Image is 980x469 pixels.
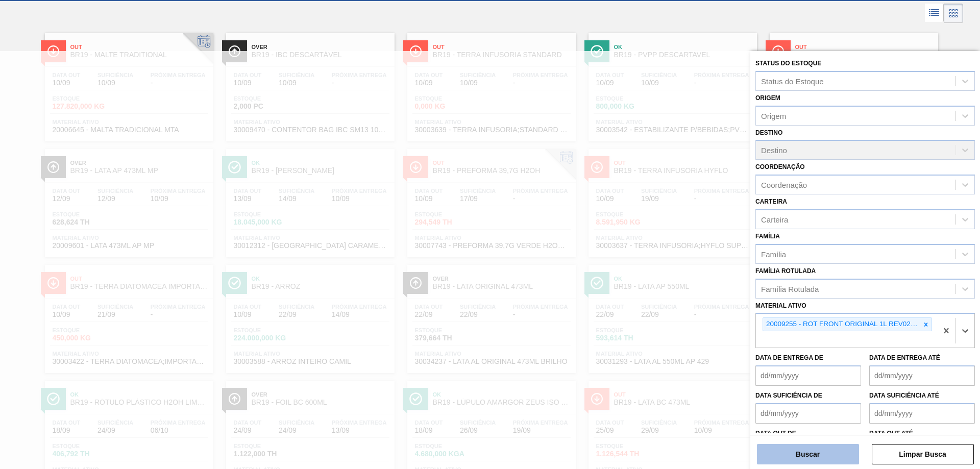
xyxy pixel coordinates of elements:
a: ÍconeOutBR19 - MALTE TRADITIONALData out10/09Suficiência10/09Próxima Entrega-Estoque127.820,000 K... [37,26,218,141]
label: Data de Entrega até [869,354,940,361]
a: ÍconeOverBR19 - IBC DESCARTÁVELData out10/09Suficiência10/09Próxima Entrega-Estoque2,000 PCMateri... [218,26,400,141]
label: Carteira [755,198,787,205]
label: Família Rotulada [755,267,816,275]
label: Família [755,233,780,240]
label: Data out até [869,430,913,437]
span: Out [433,44,571,50]
a: ÍconeOutBR19 - ROLHA PRY OFF ORIGINAL 300MLData out10/09Suficiência12/09Próxima Entrega-Estoque54... [762,26,943,141]
img: Ícone [409,45,422,58]
span: Ok [614,44,752,50]
img: Ícone [47,45,60,58]
label: Data suficiência até [869,392,939,399]
label: Data out de [755,430,796,437]
img: Ícone [591,45,603,58]
div: Visão em Cards [944,4,963,23]
label: Destino [755,129,782,136]
img: Ícone [228,45,241,58]
input: dd/mm/yyyy [755,403,861,424]
div: Carteira [761,215,788,224]
div: Família Rotulada [761,284,819,293]
label: Coordenação [755,163,805,170]
span: Over [252,44,389,50]
label: Material ativo [755,302,806,309]
input: dd/mm/yyyy [755,365,861,386]
a: ÍconeOutBR19 - TERRA INFUSORIA STANDARDData out10/09Suficiência10/09Próxima Entrega-Estoque0,000 ... [400,26,581,141]
input: dd/mm/yyyy [869,403,975,424]
div: Visão em Lista [925,4,944,23]
div: Família [761,250,786,258]
label: Origem [755,94,780,102]
span: Out [795,44,933,50]
label: Data de Entrega de [755,354,823,361]
label: Status do Estoque [755,60,821,67]
div: Origem [761,111,786,120]
input: dd/mm/yyyy [869,365,975,386]
div: Coordenação [761,181,807,189]
img: Ícone [772,45,785,58]
div: Status do Estoque [761,77,824,85]
div: 20009255 - ROT FRONT ORIGINAL 1L REV02 CX27MIL [763,318,920,331]
span: Out [70,44,208,50]
label: Data suficiência de [755,392,822,399]
a: ÍconeOkBR19 - PVPP DESCARTAVELData out10/09Suficiência10/09Próxima Entrega-Estoque800,000 KGMater... [581,26,762,141]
